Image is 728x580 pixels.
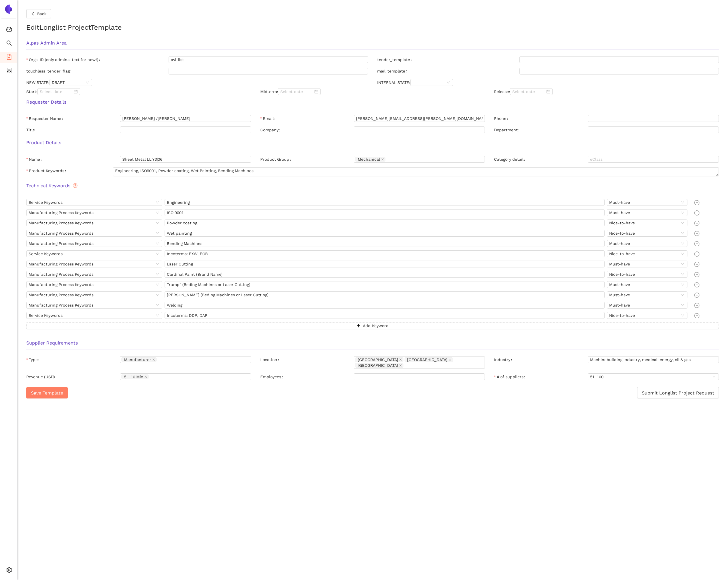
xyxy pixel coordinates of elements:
span: Manufacturing Process Keywords [29,230,160,236]
span: Manufacturing Process Keywords [29,261,160,267]
input: Enter as many keywords as you like, seperated by a comma (,) [165,302,605,309]
span: Service Keywords [29,199,160,206]
label: Orga-ID (only admins, text for now!) [26,56,102,63]
span: Manufacturing Process Keywords [29,240,160,247]
input: Title [120,126,251,133]
h3: Alpas Admin Area [26,39,719,47]
span: Service Keywords [29,312,160,319]
span: Manufacturing Process Keywords [29,281,160,288]
span: dashboard [6,25,12,36]
input: Enter as many keywords as you like, seperated by a comma (,) [165,271,605,278]
span: Must-have [609,261,685,267]
label: Department [494,126,522,133]
span: 5 - 10 Mio [121,374,149,379]
span: Service Keywords [29,251,160,257]
span: Submit Longlist Project Request [642,389,714,396]
span: minus-circle [694,231,699,236]
input: Enter as many keywords as you like, seperated by a comma (,) [165,312,605,319]
input: Industry [588,356,719,363]
input: touchless_tender_flag [169,68,368,74]
div: NEW STATE: [22,79,373,86]
span: Add Keyword [363,323,389,329]
span: close [152,358,155,362]
h3: Product Details [26,139,719,146]
label: Company [260,126,283,133]
label: mail_template [377,68,409,74]
input: mail_template [519,68,719,74]
span: 51-100 [590,374,717,380]
input: Department [588,126,719,133]
h3: Supplier Requirements [26,339,719,347]
input: Enter as many keywords as you like, seperated by a comma (,) [165,199,605,206]
span: Must-have [609,281,685,288]
label: # of suppliers [494,373,527,380]
input: Select date [512,88,545,95]
img: Logo [4,5,13,14]
span: minus-circle [694,272,699,277]
label: Product Keywords [26,167,68,174]
span: Manufacturing Process Keywords [29,292,160,298]
label: Type [26,356,42,363]
h3: Requester Details [26,98,719,106]
span: minus-circle [694,210,699,216]
label: Product Group [260,156,293,163]
input: Enter as many keywords as you like, seperated by a comma (,) [165,230,605,237]
span: minus-circle [694,251,699,257]
span: Nice-to-have [609,312,685,319]
label: Email [260,115,278,122]
span: minus-circle [694,282,699,287]
input: Name [120,156,251,163]
span: Mexico [355,363,403,368]
span: Must-have [609,292,685,298]
span: minus-circle [694,241,699,246]
input: Phone [588,115,719,122]
span: [GEOGRAPHIC_DATA] [358,358,398,362]
span: Back [37,11,47,17]
span: minus-circle [694,313,699,318]
span: close [399,358,402,362]
input: Enter as many keywords as you like, seperated by a comma (,) [165,219,605,226]
span: Nice-to-have [609,220,685,226]
input: Enter as many keywords as you like, seperated by a comma (,) [165,261,605,267]
span: [GEOGRAPHIC_DATA] [407,358,447,362]
span: Nice-to-have [609,251,685,257]
input: Select date [280,88,313,95]
button: Save Template [26,387,68,398]
span: Mechanical [358,157,380,161]
span: close [381,158,384,161]
label: Phone [494,115,510,122]
label: Requester Name [26,115,65,122]
span: Must-have [609,240,685,247]
span: Manufacturer [124,358,151,362]
span: Must-have [609,199,685,206]
span: Nice-to-have [609,230,685,236]
span: Must-have [609,302,685,308]
button: leftBack [26,9,51,18]
label: touchless_tender_flag [26,68,74,74]
span: Technical Keywords [26,182,77,190]
span: Must-have [609,210,685,216]
button: plusAdd Keyword [26,322,719,329]
span: minus-circle [694,293,699,298]
span: Save Template [31,389,63,396]
label: Title [26,126,39,133]
span: 5 - 10 Mio [124,375,143,379]
input: Enter as many keywords as you like, seperated by a comma (,) [165,209,605,216]
input: Category detail [588,156,719,163]
span: file-add [6,52,12,63]
span: Manufacturing Process Keywords [29,220,160,226]
label: Revenue (USD) [26,373,59,380]
input: Orga-ID (only admins, text for now!) [169,56,368,63]
div: Start: [22,88,256,95]
span: Canada [355,357,403,362]
h2: Edit Longlist Project Template [26,23,719,33]
input: Enter as many keywords as you like, seperated by a comma (,) [165,281,605,288]
span: container [6,66,12,77]
span: China [405,357,453,362]
span: minus-circle [694,200,699,205]
span: [GEOGRAPHIC_DATA] [358,363,398,367]
span: minus-circle [694,303,699,308]
span: Manufacturing Process Keywords [29,210,160,216]
span: plus [357,324,361,328]
input: Requester Name [120,115,251,122]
